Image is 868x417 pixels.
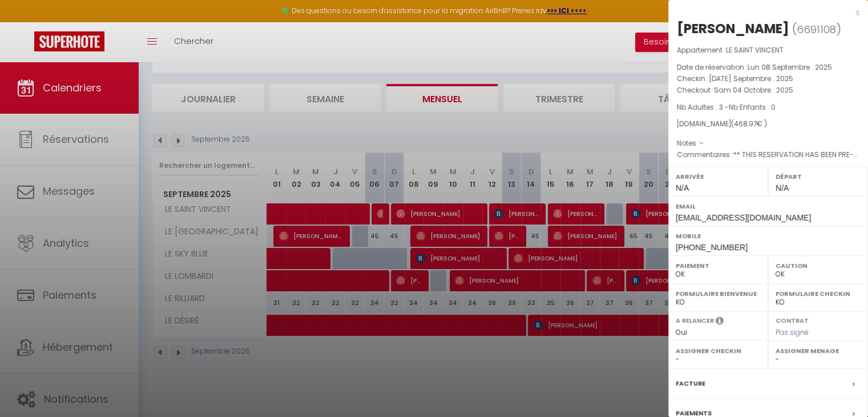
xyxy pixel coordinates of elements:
[676,288,761,299] label: Formulaire Bienvenue
[776,260,861,271] label: Caution
[676,243,748,252] span: [PHONE_NUMBER]
[677,149,859,161] p: Commentaires :
[729,102,776,112] span: Nb Enfants : 0
[731,119,767,129] span: ( € )
[676,378,705,390] label: Facture
[726,45,784,55] span: LE SAINT VINCENT
[776,316,809,323] label: Contrat
[677,85,859,96] p: Checkout :
[677,45,859,56] p: Appartement :
[792,21,841,37] span: ( )
[677,19,789,38] div: [PERSON_NAME]
[677,102,776,112] span: Nb Adultes : 3 -
[676,201,861,212] label: Email
[676,260,761,271] label: Paiement
[677,62,859,73] p: Date de réservation :
[716,316,724,328] i: Sélectionner OUI si vous souhaiter envoyer les séquences de messages post-checkout
[676,345,761,356] label: Assigner Checkin
[734,119,757,129] span: 468.97
[797,22,836,37] span: 6691108
[677,119,859,130] div: [DOMAIN_NAME]
[748,62,832,72] span: Lun 08 Septembre . 2025
[677,73,859,85] p: Checkin :
[709,74,793,83] span: [DATE] Septembre . 2025
[668,6,859,19] div: x
[700,138,704,148] span: -
[776,327,809,337] span: Pas signé
[776,171,861,182] label: Départ
[676,171,761,182] label: Arrivée
[677,138,859,149] p: Notes :
[676,213,811,222] span: [EMAIL_ADDRESS][DOMAIN_NAME]
[676,230,861,242] label: Mobile
[714,85,793,95] span: Sam 04 Octobre . 2025
[676,183,689,193] span: N/A
[776,345,861,356] label: Assigner Menage
[776,288,861,299] label: Formulaire Checkin
[676,316,714,326] label: A relancer
[776,183,789,193] span: N/A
